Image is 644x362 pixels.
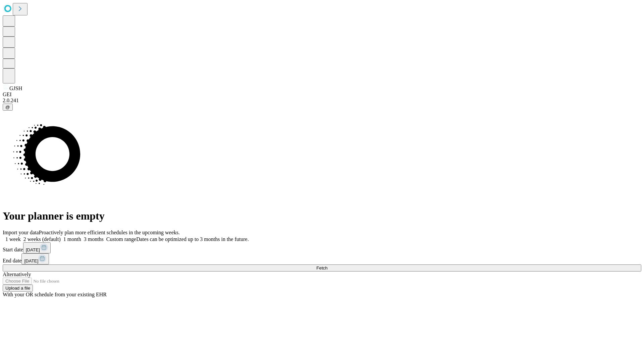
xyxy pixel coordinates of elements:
div: 2.0.241 [3,98,641,104]
button: @ [3,104,13,111]
h1: Your planner is empty [3,210,641,222]
span: Proactively plan more efficient schedules in the upcoming weeks. [39,230,180,235]
button: [DATE] [21,253,49,264]
div: End date [3,253,641,264]
span: @ [5,105,10,110]
div: Start date [3,242,641,253]
div: GEI [3,92,641,98]
button: Upload a file [3,285,33,292]
span: Import your data [3,230,39,235]
span: 1 month [63,236,81,242]
button: Fetch [3,264,641,271]
span: 1 week [5,236,21,242]
span: Fetch [316,265,327,270]
span: [DATE] [26,247,40,252]
span: Alternatively [3,271,31,277]
span: Dates can be optimized up to 3 months in the future. [136,236,249,242]
span: 3 months [84,236,104,242]
span: 2 weeks (default) [23,236,61,242]
button: [DATE] [23,242,51,253]
span: [DATE] [24,258,38,263]
span: Custom range [106,236,136,242]
span: GJSH [9,85,22,91]
span: With your OR schedule from your existing EHR [3,292,107,297]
